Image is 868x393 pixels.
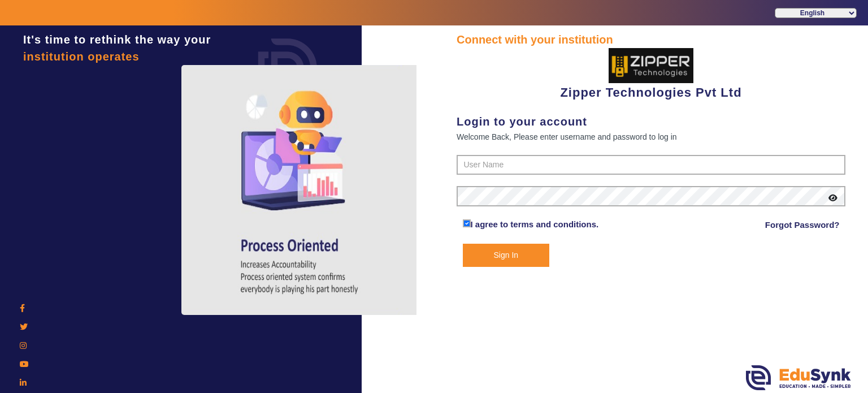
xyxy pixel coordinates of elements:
[181,65,419,315] img: login4.png
[245,25,330,110] img: login.png
[471,219,599,229] a: I agree to terms and conditions.
[457,48,845,102] div: Zipper Technologies Pvt Ltd
[457,113,845,130] div: Login to your account
[609,48,693,83] img: 36227e3f-cbf6-4043-b8fc-b5c5f2957d0a
[463,244,550,267] button: Sign In
[457,130,845,144] div: Welcome Back, Please enter username and password to log in
[746,365,851,390] img: edusynk.png
[457,31,845,48] div: Connect with your institution
[23,50,140,63] span: institution operates
[23,33,211,46] span: It's time to rethink the way your
[765,218,840,232] a: Forgot Password?
[457,155,845,175] input: User Name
